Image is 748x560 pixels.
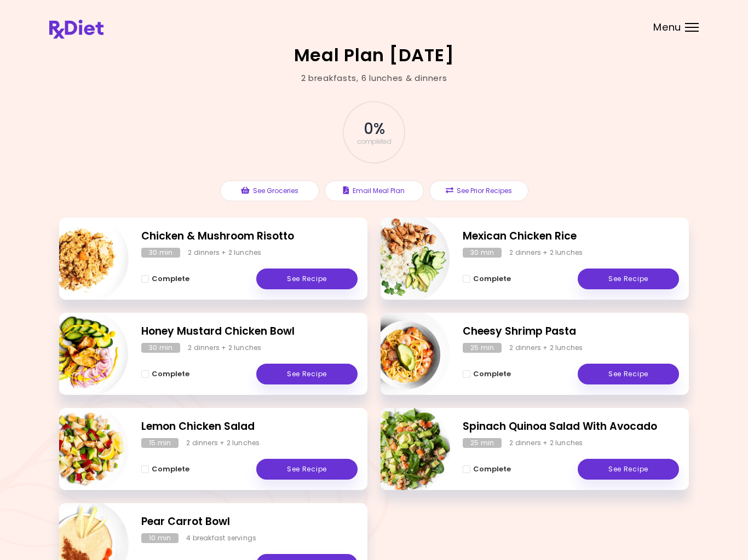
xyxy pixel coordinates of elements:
button: Complete - Honey Mustard Chicken Bowl [141,367,189,381]
a: See Recipe - Chicken & Mushroom Risotto [256,269,358,289]
div: 25 min [463,343,502,353]
h2: Honey Mustard Chicken Bowl [141,324,358,340]
a: See Recipe - Lemon Chicken Salad [256,459,358,480]
span: Menu [653,22,681,32]
h2: Lemon Chicken Salad [141,419,358,435]
span: Complete [473,370,511,378]
button: Complete - Mexican Chicken Rice [463,272,511,285]
h2: Pear Carrot Bowl [141,514,358,530]
div: 2 dinners + 2 lunches [509,438,583,448]
img: Info - Chicken & Mushroom Risotto [38,213,129,304]
button: See Prior Recipes [429,180,528,201]
button: Complete - Chicken & Mushroom Risotto [141,272,189,285]
a: See Recipe - Spinach Quinoa Salad With Avocado [578,459,679,480]
h2: Meal Plan [DATE] [294,46,454,64]
a: See Recipe - Honey Mustard Chicken Bowl [256,364,358,384]
img: Info - Lemon Chicken Salad [38,404,129,494]
div: 2 dinners + 2 lunches [188,248,261,258]
img: Info - Spinach Quinoa Salad With Avocado [359,404,450,494]
span: Complete [473,275,511,283]
h2: Spinach Quinoa Salad With Avocado [463,419,679,435]
img: Info - Mexican Chicken Rice [359,213,450,304]
div: 2 dinners + 2 lunches [509,343,583,353]
div: 30 min [141,248,180,258]
a: See Recipe - Mexican Chicken Rice [578,269,679,289]
img: Info - Honey Mustard Chicken Bowl [38,308,129,399]
img: RxDiet [49,20,103,39]
div: 30 min [463,248,502,258]
div: 4 breakfast servings [186,533,256,543]
div: 10 min [141,533,179,543]
span: 0 % [364,120,384,138]
div: 2 dinners + 2 lunches [509,248,583,258]
h2: Chicken & Mushroom Risotto [141,229,358,244]
div: 2 dinners + 2 lunches [186,438,260,448]
span: completed [357,138,392,145]
button: Complete - Lemon Chicken Salad [141,463,189,476]
h2: Cheesy Shrimp Pasta [463,324,679,340]
button: Complete - Cheesy Shrimp Pasta [463,367,511,381]
button: Email Meal Plan [325,180,424,201]
img: Info - Cheesy Shrimp Pasta [359,308,450,399]
div: 2 dinners + 2 lunches [188,343,261,353]
span: Complete [152,465,189,474]
span: Complete [152,275,189,283]
button: Complete - Spinach Quinoa Salad With Avocado [463,463,511,476]
h2: Mexican Chicken Rice [463,229,679,244]
div: 2 breakfasts , 6 lunches & dinners [301,72,447,85]
button: See Groceries [220,180,319,201]
span: Complete [152,370,189,378]
div: 15 min [141,438,179,448]
div: 25 min [463,438,502,448]
a: See Recipe - Cheesy Shrimp Pasta [578,364,679,384]
div: 30 min [141,343,180,353]
span: Complete [473,465,511,474]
